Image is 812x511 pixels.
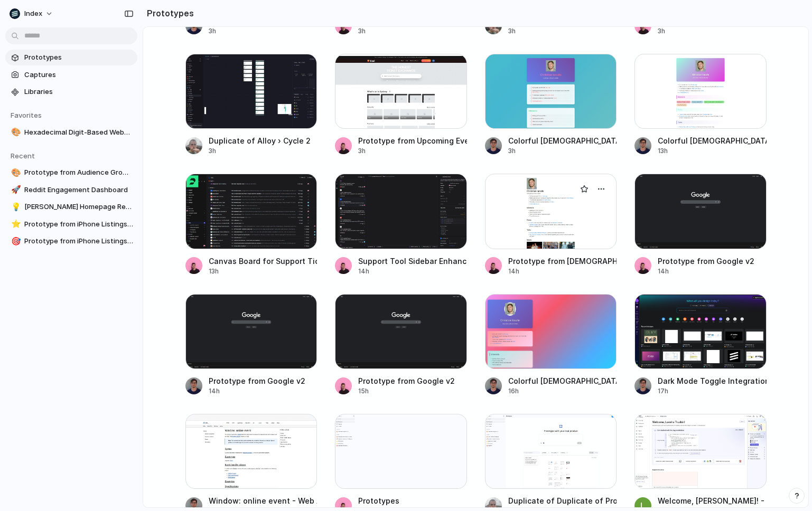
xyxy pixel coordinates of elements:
button: ⭐ [10,219,20,230]
a: Colorful Christian Iacullo SiteColorful [DEMOGRAPHIC_DATA][PERSON_NAME] Site3h [485,54,617,156]
a: Prototype from Google v2Prototype from Google v214h [634,174,767,276]
a: Colorful Christian Iacullo WebsiteColorful [DEMOGRAPHIC_DATA][PERSON_NAME] Website13h [634,54,767,156]
span: Prototype from iPhone Listings on eBay [24,219,133,230]
div: 14h [358,267,467,276]
button: 💡 [10,202,20,212]
a: 🎨Prototype from Audience Growth Tools [5,165,137,181]
span: Recent [11,152,35,160]
div: Prototype from Google v2 [209,375,305,386]
a: 💡[PERSON_NAME] Homepage Red Background [5,199,137,215]
div: 🎨 [11,126,18,138]
span: Prototype from iPhone Listings on eBay [24,236,133,247]
div: 14h [658,267,754,276]
div: 3h [508,26,575,36]
span: [PERSON_NAME] Homepage Red Background [24,202,133,212]
a: Support Tool Sidebar EnhancementsSupport Tool Sidebar Enhancements14h [335,174,467,276]
a: ⭐Prototype from iPhone Listings on eBay [5,216,137,232]
div: 13h [209,267,318,276]
div: Welcome, [PERSON_NAME]! - [GEOGRAPHIC_DATA] [658,495,767,506]
span: Index [24,8,42,19]
span: Libraries [24,87,133,97]
a: Prototype from Google v2Prototype from Google v214h [185,294,318,396]
div: 13h [658,146,767,156]
h2: Prototypes [143,7,194,20]
span: Favorites [11,111,42,119]
div: 🎯 [11,235,18,248]
div: 💡 [11,201,18,213]
div: 3h [358,26,467,36]
div: Prototype from Upcoming Events [GEOGRAPHIC_DATA] [358,135,467,146]
a: 🎯Prototype from iPhone Listings on eBay [5,233,137,249]
a: Prototype from Google v2Prototype from Google v215h [335,294,467,396]
div: 14h [209,386,305,396]
div: Support Tool Sidebar Enhancements [358,256,467,267]
div: ⭐ [11,218,18,230]
div: 16h [508,386,617,396]
button: 🎨 [10,127,20,138]
div: Prototype from Google v2 [658,256,754,267]
a: 🎨Hexadecimal Digit-Based Website Demo [5,125,137,140]
div: Colorful [DEMOGRAPHIC_DATA][PERSON_NAME] Website [658,135,767,146]
div: Duplicate of Duplicate of Prototypes [508,495,617,506]
span: Prototypes [24,52,133,63]
a: Dark Mode Toggle IntegrationDark Mode Toggle Integration17h [634,294,767,396]
span: Prototype from Audience Growth Tools [24,167,133,178]
div: 3h [658,26,714,36]
a: Duplicate of Alloy › Cycle 2Duplicate of Alloy › Cycle 23h [185,54,318,156]
a: 🚀Reddit Engagement Dashboard [5,182,137,198]
div: Dark Mode Toggle Integration [658,375,767,386]
div: 3h [209,26,318,36]
a: Prototype from Christian Iacullo WebsitePrototype from [DEMOGRAPHIC_DATA][PERSON_NAME] Website14h [485,174,617,276]
div: 3h [209,146,311,156]
div: 17h [658,386,767,396]
div: 14h [508,267,617,276]
a: Canvas Board for Support TicketsCanvas Board for Support Tickets13h [185,174,318,276]
span: Reddit Engagement Dashboard [24,185,133,195]
button: 🎨 [10,167,20,178]
button: Index [5,5,59,22]
a: Prototype from Upcoming Events SydneyPrototype from Upcoming Events [GEOGRAPHIC_DATA]3h [335,54,467,156]
div: 🚀 [11,184,18,196]
a: Captures [5,67,137,83]
div: Colorful [DEMOGRAPHIC_DATA][PERSON_NAME] Site [508,135,617,146]
div: Prototypes [358,495,399,506]
a: Prototypes [5,50,137,65]
div: 15h [358,386,455,396]
span: Hexadecimal Digit-Based Website Demo [24,127,133,138]
div: 🎨 [11,167,18,179]
div: Window: online event - Web APIs | MDN [209,495,318,506]
button: 🚀 [10,185,20,195]
div: Canvas Board for Support Tickets [209,256,318,267]
a: Libraries [5,84,137,100]
div: Duplicate of Alloy › Cycle 2 [209,135,311,146]
a: Colorful Christian Iacullo WebsiteColorful [DEMOGRAPHIC_DATA][PERSON_NAME] Website16h [485,294,617,396]
button: 🎯 [10,236,20,247]
span: Captures [24,70,133,80]
div: 3h [508,146,617,156]
div: Colorful [DEMOGRAPHIC_DATA][PERSON_NAME] Website [508,375,617,386]
div: Prototype from [DEMOGRAPHIC_DATA][PERSON_NAME] Website [508,256,617,267]
div: Prototype from Google v2 [358,375,455,386]
div: 3h [358,146,467,156]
